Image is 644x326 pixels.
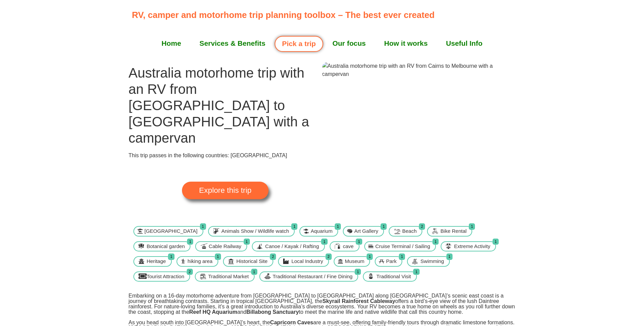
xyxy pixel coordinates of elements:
[246,309,299,315] strong: Billabong Sanctuary
[207,243,243,250] span: Cable Railway
[439,227,468,235] span: Bike Rental
[356,239,362,245] span: 1
[129,293,516,315] p: Embarking on a 16-day motorhome adventure from [GEOGRAPHIC_DATA] to [GEOGRAPHIC_DATA] along [GEOG...
[129,152,287,158] span: This trip passes in the following countries: [GEOGRAPHIC_DATA]
[419,223,425,230] span: 2
[335,223,341,230] span: 1
[187,269,193,275] span: 2
[200,223,206,230] span: 1
[399,253,405,260] span: 1
[384,258,398,265] span: Park
[235,258,269,265] span: Historical Site
[321,239,327,245] span: 1
[186,258,214,265] span: hiking area
[413,269,419,275] span: 1
[437,35,492,52] a: Useful Info
[220,227,291,235] span: Animals Show / Wildlife watch
[244,239,250,245] span: 1
[145,243,187,250] span: Botanical garden
[199,187,251,194] span: Explore this trip
[323,35,375,52] a: Our focus
[375,273,413,281] span: Traditional Visit
[132,35,512,52] nav: Menu
[469,223,475,230] span: 1
[190,35,275,52] a: Services & Benefits
[381,223,387,230] span: 1
[322,62,516,78] img: Australia motorhome trip with an RV from Cairns to Melbourne with a campervan
[367,253,373,260] span: 1
[446,253,453,260] span: 1
[145,273,186,281] span: Tourist Attraction
[343,258,366,265] span: Museum
[374,243,432,250] span: Cruise Terminal / Sailing
[263,243,320,250] span: Canoe / Kayak / Rafting
[270,320,313,325] strong: Capricorn Caves
[129,65,322,146] h1: Australia motorhome trip with an RV from [GEOGRAPHIC_DATA] to [GEOGRAPHIC_DATA] with a campervan
[352,227,380,235] span: Art Gallery
[341,243,355,250] span: cave
[206,273,251,281] span: Traditional Market
[452,243,492,250] span: Extreme Activity
[493,239,499,245] span: 1
[309,227,334,235] span: Aquarium
[168,253,174,260] span: 1
[270,253,276,260] span: 2
[419,258,446,265] span: Swimming
[323,298,395,304] strong: Skyrail Rainforest Cableway
[132,8,516,21] p: RV, camper and motorhome trip planning toolbox – The best ever created
[182,182,268,199] a: Explore this trip
[187,239,193,245] span: 1
[401,227,419,235] span: Beach
[275,36,323,52] a: Pick a trip
[215,253,221,260] span: 1
[152,35,190,52] a: Home
[355,269,361,275] span: 1
[145,258,168,265] span: Heritage
[251,269,257,275] span: 1
[143,227,199,235] span: [GEOGRAPHIC_DATA]
[290,258,325,265] span: Local Industry
[189,309,237,315] strong: Reef HQ Aquarium
[375,35,437,52] a: How it works
[291,223,297,230] span: 1
[433,239,439,245] span: 1
[271,273,354,281] span: Traditional Restaurant / Fine Dining
[326,253,332,260] span: 2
